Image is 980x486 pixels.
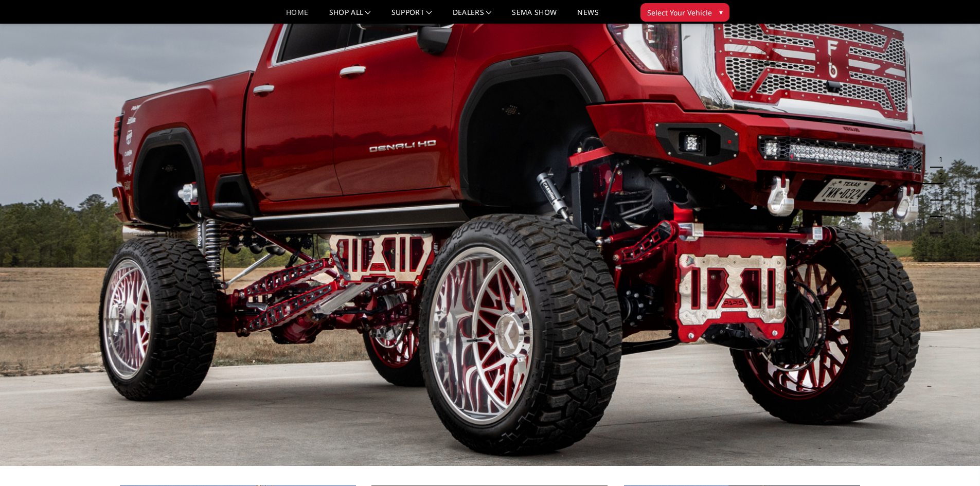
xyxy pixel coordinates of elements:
span: Select Your Vehicle [647,7,712,18]
a: shop all [329,9,371,24]
a: News [577,9,598,24]
a: SEMA Show [512,9,557,24]
button: 3 of 5 [933,184,943,201]
a: Dealers [453,9,492,24]
button: Select Your Vehicle [640,3,729,22]
span: ▾ [719,7,723,17]
button: 5 of 5 [933,217,943,233]
a: Home [286,9,308,24]
iframe: Chat Widget [929,437,980,486]
button: 1 of 5 [933,151,943,168]
button: 4 of 5 [933,201,943,217]
button: 2 of 5 [933,168,943,184]
a: Support [391,9,432,24]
